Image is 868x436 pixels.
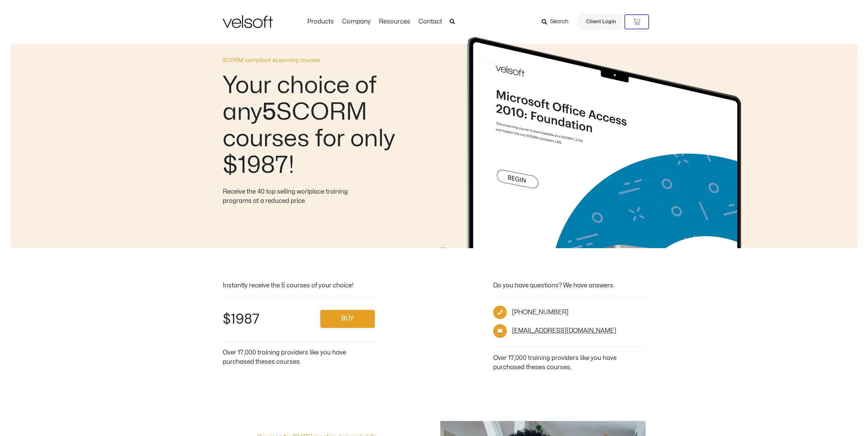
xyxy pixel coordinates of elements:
p: SCORM compliant eLearning courses [223,56,417,64]
nav: Menu [303,18,446,26]
div: Over 17,000 training providers like you have purchased theses courses. [493,354,645,372]
span: Client Login [586,17,616,26]
a: ProductsMenu Toggle [303,18,338,26]
a: BUY [320,310,375,328]
a: Search [542,16,573,28]
span: [PHONE_NUMBER] [510,308,569,317]
span: Search [550,17,569,26]
a: ContactMenu Toggle [414,18,446,26]
div: Do you have questions? We have answers. [493,281,645,290]
img: Velsoft Training Materials [223,15,273,28]
div: Receive the 40 top selling worlplace training programs at a reduced price. [223,187,374,206]
div: Instantly receive the 5 courses of your choice! [223,281,375,290]
a: Client Login [577,14,624,30]
span: [EMAIL_ADDRESS][DOMAIN_NAME] [510,326,616,335]
h2: $1987 [223,310,260,328]
h2: Your choice of any SCORM courses for only $1987! [223,73,396,179]
a: CompanyMenu Toggle [338,18,375,26]
b: 5 [262,101,276,124]
a: [EMAIL_ADDRESS][DOMAIN_NAME] [493,324,616,338]
span: BUY [341,314,354,324]
div: Over 17,000 training providers like you have purchased theses courses. [223,348,375,366]
a: ResourcesMenu Toggle [375,18,414,26]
